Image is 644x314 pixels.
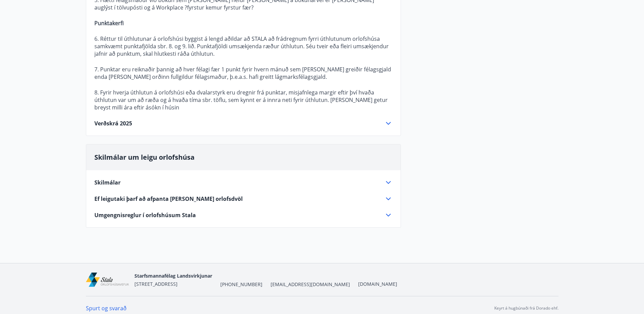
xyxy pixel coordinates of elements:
[134,281,178,287] span: [STREET_ADDRESS]
[358,281,397,287] a: [DOMAIN_NAME]
[94,178,392,187] div: Skilmálar
[94,120,132,127] span: Verðskrá 2025
[271,281,350,288] span: [EMAIL_ADDRESS][DOMAIN_NAME]
[220,281,262,288] span: [PHONE_NUMBER]
[94,19,124,27] strong: Punktakerfi
[94,211,392,219] div: Umgengnisreglur í orlofshúsum Stala
[94,195,243,203] span: Ef leigutaki þarf að afpanta [PERSON_NAME] orlofsdvöl
[86,273,129,287] img: mEl60ZlWq2dfEsT9wIdje1duLb4bJloCzzh6OZwP.png
[94,195,392,203] div: Ef leigutaki þarf að afpanta [PERSON_NAME] orlofsdvöl
[94,119,392,127] div: Verðskrá 2025
[94,89,392,111] p: 8. Fyrir hverja úthlutun á orlofshúsi eða dvalarstyrk eru dregnir frá punktar, misjafnlega margir...
[94,179,121,186] span: Skilmálar
[86,304,127,312] a: Spurt og svarað
[94,66,392,81] p: 7. Punktar eru reiknaðir þannig að hver félagi fær 1 punkt fyrir hvern mánuð sem [PERSON_NAME] gr...
[134,273,212,279] span: Starfsmannafélag Landsvirkjunar
[94,35,392,57] p: 6. Réttur til úthlutunar á orlofshúsi byggist á lengd aðildar að STALA að frádregnum fyrri úthlut...
[94,211,196,219] span: Umgengnisreglur í orlofshúsum Stala
[494,305,558,311] p: Keyrt á hugbúnaði frá Dorado ehf.
[94,153,195,162] span: Skilmálar um leigu orlofshúsa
